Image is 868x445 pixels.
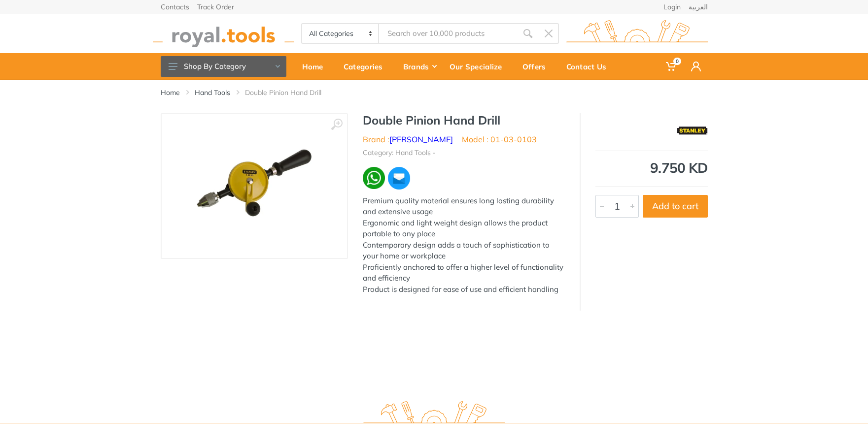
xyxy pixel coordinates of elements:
button: Shop By Category [161,56,286,77]
img: Royal Tools - Double Pinion Hand Drill [192,124,316,248]
img: Stanley [677,118,708,143]
img: royal.tools Logo [363,401,505,428]
div: Contact Us [559,56,620,77]
li: Double Pinion Hand Drill [245,88,336,97]
img: royal.tools Logo [566,20,708,47]
div: Home [295,56,337,77]
div: Our Specialize [443,56,516,77]
a: Contacts [161,3,189,10]
a: Home [295,53,337,80]
select: Category [302,24,380,43]
a: العربية [689,3,708,10]
nav: breadcrumb [161,88,708,97]
input: Site search [379,23,517,44]
img: ma.webp [387,166,412,191]
a: Our Specialize [443,53,516,80]
span: 0 [673,58,681,65]
a: Home [161,88,180,97]
a: Categories [337,53,396,80]
div: Premium quality material ensures long lasting durability and extensive usage Ergonomic and light ... [363,195,565,295]
li: Model : 01-03-0103 [462,133,537,145]
a: Offers [516,53,559,80]
img: wa.webp [363,167,385,189]
li: Category: Hand Tools - [363,148,436,158]
div: Brands [396,56,443,77]
a: Login [663,3,681,10]
img: royal.tools Logo [153,20,294,47]
li: Brand : [363,133,453,145]
button: Add to cart [643,195,708,218]
a: Hand Tools [195,88,230,97]
div: Categories [337,56,396,77]
a: [PERSON_NAME] [389,134,453,144]
div: 9.750 KD [595,161,708,175]
a: Track Order [197,3,234,10]
h1: Double Pinion Hand Drill [363,113,565,127]
div: Offers [516,56,559,77]
a: 0 [659,53,684,80]
a: Contact Us [559,53,620,80]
